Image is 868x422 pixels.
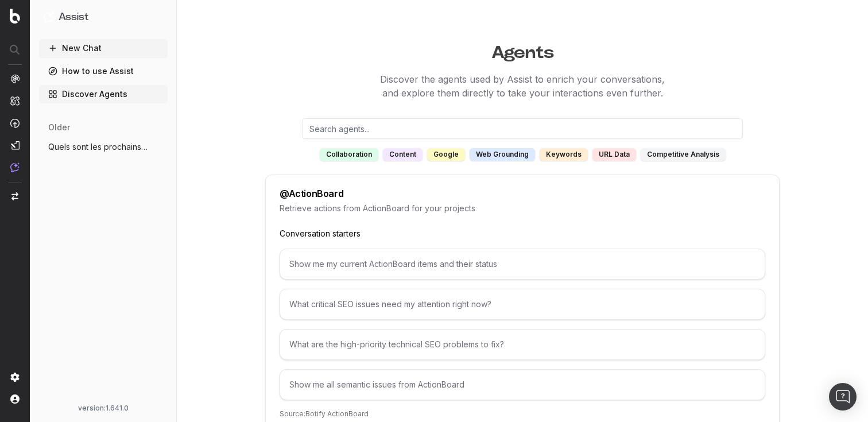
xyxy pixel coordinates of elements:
[540,148,588,161] div: keywords
[470,148,535,161] div: web grounding
[44,11,54,22] img: Assist
[641,148,726,161] div: competitive analysis
[320,148,378,161] div: collaboration
[39,62,168,80] a: How to use Assist
[592,148,636,161] div: URL data
[302,118,743,139] input: Search agents...
[280,289,765,320] div: What critical SEO issues need my attention right now?
[10,394,20,404] img: My account
[44,9,163,25] button: Assist
[280,409,765,419] p: Source: Botify ActionBoard
[39,39,168,57] button: New Chat
[829,383,857,411] div: Open Intercom Messenger
[10,373,20,382] img: Setting
[10,96,20,106] img: Intelligence
[59,9,88,25] h1: Assist
[177,37,868,63] h1: Agents
[44,404,163,413] div: version: 1.641.0
[39,138,168,156] button: Quels sont les prochains concerts popula
[10,9,20,24] img: Botify logo
[11,192,18,200] img: Switch project
[177,72,868,100] p: Discover the agents used by Assist to enrich your conversations, and explore them directly to tak...
[280,203,765,214] p: Retrieve actions from ActionBoard for your projects
[280,228,765,239] p: Conversation starters
[427,148,465,161] div: google
[280,249,765,280] div: Show me my current ActionBoard items and their status
[39,85,168,103] a: Discover Agents
[280,329,765,360] div: What are the high-priority technical SEO problems to fix?
[383,148,423,161] div: content
[10,118,20,128] img: Activation
[48,122,70,133] span: older
[10,141,20,150] img: Studio
[10,162,20,172] img: Assist
[280,189,343,198] div: @ ActionBoard
[48,141,149,153] span: Quels sont les prochains concerts popula
[280,369,765,400] div: Show me all semantic issues from ActionBoard
[10,74,20,83] img: Analytics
